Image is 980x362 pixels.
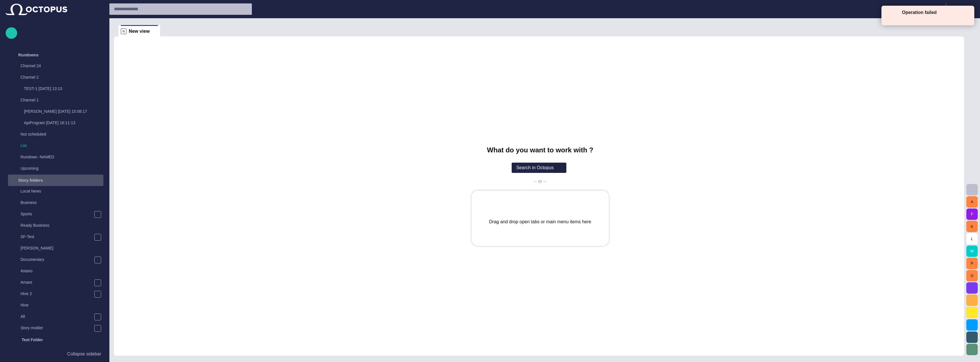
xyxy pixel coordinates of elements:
div: [PERSON_NAME] [9,243,103,254]
button: K [966,221,978,232]
div: NNew view [119,25,160,36]
button: P [966,258,978,269]
button: M [966,246,978,257]
p: Upcoming [21,165,92,171]
div: Story molder [9,323,103,334]
button: Search in Octopus [512,163,566,173]
p: [PERSON_NAME] [DATE] 15:08:17 [24,109,103,114]
p: All [21,314,94,319]
div: Hive 2 [9,289,103,300]
div: Local News [9,186,103,197]
p: Not scheduled [21,131,92,137]
p: Business [21,200,103,205]
p: Ready Business [21,222,103,228]
p: Sports [21,211,94,217]
p: List [21,143,103,148]
div: TEST-1 [DATE] 13:13 [13,83,103,95]
p: Operation failed [902,9,965,16]
div: Business [9,197,103,209]
p: Channel 1 [21,97,92,103]
div: 4stano [9,266,103,277]
div: Documentary [9,254,103,266]
button: F [966,208,978,220]
div: Ready Business [9,220,103,232]
p: Channel 24 [21,63,92,69]
div: ApiProgram [DATE] 16:11:13 [13,118,103,129]
p: TEST2 [21,348,103,353]
div: Amare [9,277,103,289]
p: Documentary [21,257,94,262]
h2: What do you want to work with ? [487,146,593,154]
p: Story folders [18,177,43,183]
p: Story molder [21,325,94,331]
p: Collapse sidebar [67,351,101,357]
p: 4stano [21,268,103,274]
p: Local News [21,188,103,194]
p: SF-Test [21,234,94,240]
button: PD [950,3,977,14]
div: Hive [9,300,103,311]
p: ApiProgram [DATE] 16:11:13 [24,120,103,126]
p: -- or -- [534,179,546,184]
div: Sports [9,209,103,220]
div: All [9,311,103,323]
p: N [121,28,126,34]
p: Channel 2 [21,74,92,80]
span: New view [129,28,150,34]
p: Test Folder [22,337,43,343]
p: Rundowns [18,52,39,58]
button: Collapse sidebar [6,348,103,360]
p: Amare [21,279,94,285]
div: SF-Test [9,232,103,243]
ul: main menu [6,49,103,348]
p: TEST-1 [DATE] 13:13 [24,86,103,91]
button: U [966,270,978,281]
button: L [966,233,978,244]
button: A [966,196,978,208]
div: [PERSON_NAME] [DATE] 15:08:17 [13,106,103,118]
div: List [9,140,103,152]
p: Rundown -NAMED [21,154,92,160]
p: [PERSON_NAME] [21,245,103,251]
p: Hive 2 [21,291,94,296]
img: Octopus News Room [6,4,67,15]
p: Hive [21,302,103,308]
div: TEST2 [9,345,103,357]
